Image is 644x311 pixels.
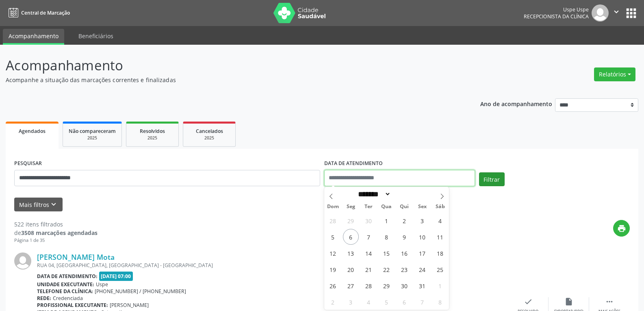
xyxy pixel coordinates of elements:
span: Outubro 3, 2025 [414,213,430,228]
button: Relatórios [594,67,635,81]
span: [PHONE_NUMBER] / [PHONE_NUMBER] [95,288,186,295]
span: Novembro 1, 2025 [432,278,448,294]
span: Qua [377,204,395,209]
span: Outubro 27, 2025 [343,278,359,294]
span: Novembro 4, 2025 [361,294,377,310]
span: Outubro 17, 2025 [414,245,430,261]
span: Novembro 3, 2025 [343,294,359,310]
span: Sex [413,204,431,209]
div: RUA 04, [GEOGRAPHIC_DATA], [GEOGRAPHIC_DATA] - [GEOGRAPHIC_DATA] [37,262,508,269]
span: Outubro 9, 2025 [397,229,412,245]
span: Outubro 4, 2025 [432,213,448,228]
span: Outubro 15, 2025 [379,245,395,261]
i: check [524,297,533,306]
span: Outubro 30, 2025 [397,278,412,294]
div: Página 1 de 35 [14,237,98,244]
span: Outubro 23, 2025 [397,261,412,277]
span: Setembro 28, 2025 [325,213,341,228]
span: Setembro 30, 2025 [361,213,377,228]
span: Outubro 11, 2025 [432,229,448,245]
span: Sáb [431,204,449,209]
span: Novembro 7, 2025 [414,294,430,310]
div: 522 itens filtrados [14,220,98,228]
span: [PERSON_NAME] [110,302,149,309]
button: Mais filtroskeyboard_arrow_down [14,198,63,212]
div: de [14,228,98,237]
span: Outubro 22, 2025 [379,261,395,277]
p: Acompanhe a situação das marcações correntes e finalizadas [6,76,449,84]
span: Novembro 8, 2025 [432,294,448,310]
span: Outubro 29, 2025 [379,278,395,294]
span: Outubro 20, 2025 [343,261,359,277]
span: Uspe [96,281,108,288]
a: [PERSON_NAME] Mota [37,252,115,261]
div: 2025 [189,135,230,141]
span: Outubro 21, 2025 [361,261,377,277]
i: insert_drive_file [564,297,573,306]
select: Month [356,190,391,198]
span: Outubro 31, 2025 [414,278,430,294]
span: Outubro 18, 2025 [432,245,448,261]
img: img [14,252,31,270]
span: Novembro 5, 2025 [379,294,395,310]
span: Não compareceram [69,128,116,135]
span: Outubro 5, 2025 [325,229,341,245]
span: Novembro 2, 2025 [325,294,341,310]
span: Outubro 28, 2025 [361,278,377,294]
label: PESQUISAR [14,157,42,170]
span: Credenciada [53,295,83,302]
span: Outubro 16, 2025 [397,245,412,261]
span: Ter [360,204,377,209]
span: [DATE] 07:00 [99,272,133,281]
span: Outubro 1, 2025 [379,213,395,228]
div: 2025 [132,135,173,141]
span: Outubro 19, 2025 [325,261,341,277]
span: Seg [342,204,360,209]
i:  [612,7,621,16]
span: Dom [324,204,342,209]
strong: 3508 marcações agendadas [21,229,98,237]
b: Rede: [37,295,51,302]
span: Outubro 6, 2025 [343,229,359,245]
span: Central de Marcação [21,9,70,16]
b: Data de atendimento: [37,273,98,280]
button: Filtrar [479,172,505,186]
span: Outubro 2, 2025 [397,213,412,228]
button:  [609,4,624,22]
button: print [613,220,630,237]
i:  [605,297,614,306]
img: img [592,4,609,22]
span: Outubro 13, 2025 [343,245,359,261]
input: Year [391,190,418,198]
b: Unidade executante: [37,281,94,288]
span: Outubro 25, 2025 [432,261,448,277]
div: 2025 [69,135,116,141]
label: DATA DE ATENDIMENTO [324,157,383,170]
span: Novembro 6, 2025 [397,294,412,310]
a: Acompanhamento [3,29,64,45]
b: Profissional executante: [37,302,108,309]
b: Telefone da clínica: [37,288,93,295]
p: Acompanhamento [6,55,449,76]
span: Setembro 29, 2025 [343,213,359,228]
span: Outubro 24, 2025 [414,261,430,277]
span: Resolvidos [140,128,165,135]
a: Central de Marcação [6,6,70,20]
span: Outubro 12, 2025 [325,245,341,261]
div: Uspe Uspe [524,6,589,13]
span: Outubro 10, 2025 [414,229,430,245]
span: Agendados [19,128,46,135]
span: Qui [395,204,413,209]
span: Cancelados [196,128,223,135]
i: keyboard_arrow_down [49,200,58,209]
span: Outubro 14, 2025 [361,245,377,261]
span: Recepcionista da clínica [524,13,589,20]
p: Ano de acompanhamento [480,98,552,109]
span: Outubro 7, 2025 [361,229,377,245]
i: print [617,224,626,233]
span: Outubro 26, 2025 [325,278,341,294]
span: Outubro 8, 2025 [379,229,395,245]
a: Beneficiários [73,29,119,43]
button: apps [624,6,638,20]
